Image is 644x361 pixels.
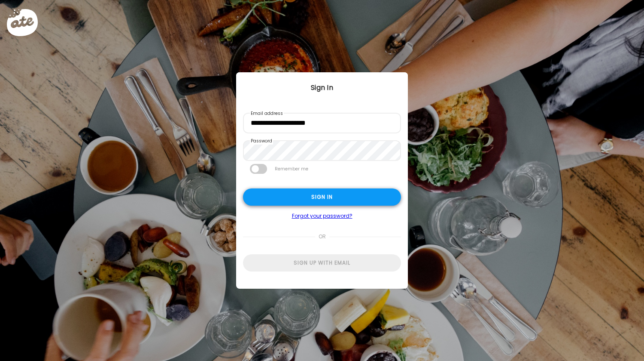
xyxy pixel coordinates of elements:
[274,164,309,174] label: Remember me
[250,110,284,117] label: Email address
[236,83,408,93] div: Sign In
[243,213,401,219] a: Forgot your password?
[250,138,273,145] label: Password
[243,188,401,206] div: Sign in
[315,228,329,245] span: or
[243,254,401,272] div: Sign up with email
